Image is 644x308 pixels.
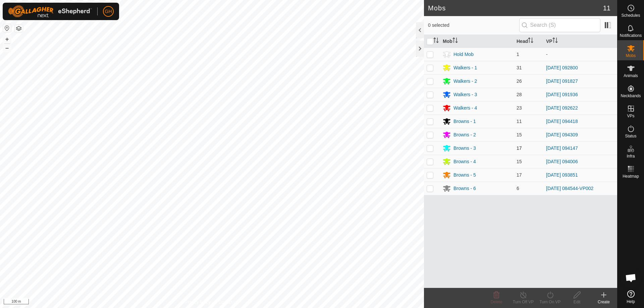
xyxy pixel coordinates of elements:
span: GH [105,8,112,15]
div: Walkers - 4 [453,105,477,112]
a: [DATE] 091827 [546,78,578,84]
span: Status [625,134,636,138]
a: [DATE] 094309 [546,132,578,137]
th: Mob [440,35,514,48]
a: Contact Us [219,299,238,305]
div: Browns - 1 [453,118,476,125]
span: 11 [517,119,522,124]
button: Reset Map [3,24,11,32]
div: Browns - 6 [453,185,476,192]
span: Animals [624,74,638,78]
a: [DATE] 094006 [546,159,578,164]
h2: Mobs [428,4,603,12]
span: 15 [517,132,522,137]
div: Turn On VP [537,299,563,305]
span: 11 [603,3,610,13]
span: 23 [517,105,522,111]
span: Delete [491,300,502,304]
a: [DATE] 093851 [546,172,578,178]
span: 0 selected [428,22,519,29]
span: 28 [517,92,522,97]
span: 1 [517,52,519,57]
a: [DATE] 092800 [546,65,578,70]
span: Notifications [620,34,642,38]
div: Create [590,299,617,305]
div: Browns - 3 [453,145,476,152]
span: 17 [517,145,522,151]
a: [DATE] 084544-VP002 [546,186,593,191]
span: 26 [517,78,522,84]
span: Infra [627,154,635,158]
div: Browns - 2 [453,131,476,138]
button: + [3,35,11,43]
div: Walkers - 2 [453,78,477,85]
p-sorticon: Activate to sort [433,39,439,44]
div: Hold Mob [453,51,474,58]
div: Browns - 4 [453,158,476,165]
div: Turn Off VP [510,299,537,305]
div: Walkers - 1 [453,64,477,71]
p-sorticon: Activate to sort [552,39,558,44]
a: [DATE] 094147 [546,145,578,151]
button: Map Layers [15,24,23,33]
a: [DATE] 091936 [546,92,578,97]
td: - [543,48,617,61]
a: Privacy Policy [185,299,211,305]
a: Open chat [621,268,641,288]
p-sorticon: Activate to sort [528,39,533,44]
p-sorticon: Activate to sort [452,39,458,44]
th: Head [514,35,543,48]
span: VPs [627,114,634,118]
span: Help [627,300,635,304]
span: Schedules [621,13,640,17]
div: Browns - 5 [453,172,476,179]
span: 17 [517,172,522,178]
th: VP [543,35,617,48]
span: 15 [517,159,522,164]
div: Edit [563,299,590,305]
input: Search (S) [519,18,600,32]
button: – [3,44,11,52]
span: Mobs [626,54,636,58]
span: Neckbands [621,94,641,98]
a: Help [618,288,644,306]
span: Heatmap [623,174,639,178]
a: [DATE] 092622 [546,105,578,111]
span: 31 [517,65,522,70]
div: Walkers - 3 [453,91,477,98]
img: Gallagher Logo [8,5,92,17]
a: [DATE] 094418 [546,119,578,124]
span: 6 [517,186,519,191]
